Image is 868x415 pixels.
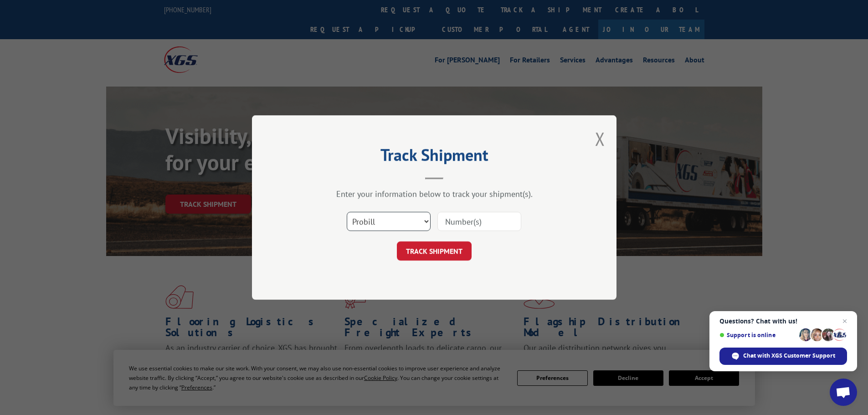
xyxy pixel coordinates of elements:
[437,212,521,231] input: Number(s)
[839,316,850,327] span: Close chat
[298,189,571,199] div: Enter your information below to track your shipment(s).
[298,149,571,166] h2: Track Shipment
[743,352,835,360] span: Chat with XGS Customer Support
[719,332,796,338] span: Support is online
[719,318,847,325] span: Questions? Chat with us!
[719,348,847,365] div: Chat with XGS Customer Support
[397,241,472,261] button: TRACK SHIPMENT
[595,127,605,151] button: Close modal
[830,379,857,406] div: Open chat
